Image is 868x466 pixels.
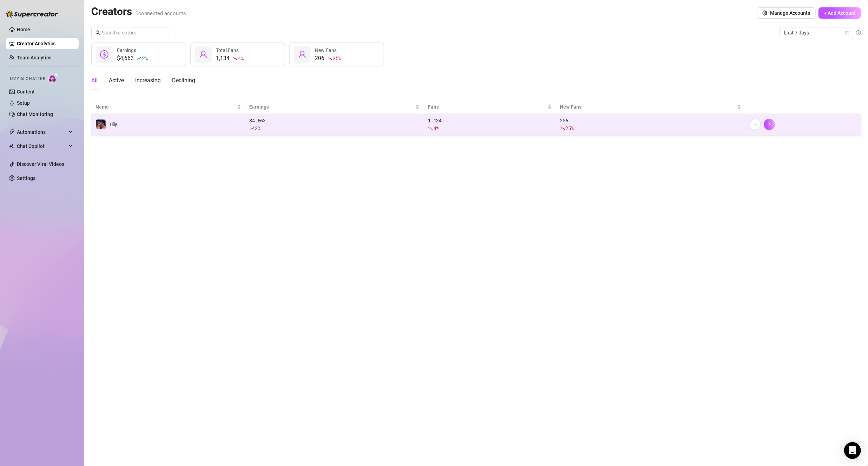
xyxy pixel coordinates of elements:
[135,76,161,85] div: Increasing
[856,30,861,35] span: info-circle
[100,50,108,59] span: dollar-circle
[95,103,236,111] span: Name
[142,55,147,62] span: 2 %
[433,125,439,131] span: 4 %
[315,47,337,53] span: New Fans
[17,111,53,117] a: Chat Monitoring
[172,76,195,85] div: Declining
[250,117,420,132] div: $ 4,663
[117,47,136,53] span: Earnings
[135,10,186,17] span: 1 connected accounts
[428,126,433,131] span: fall
[245,100,424,114] th: Earnings
[824,10,856,16] span: + Add Account
[428,117,551,132] div: 1,134
[91,5,186,18] h2: Creators
[232,56,237,61] span: fall
[17,175,35,181] a: Settings
[767,122,772,127] span: right
[250,126,254,131] span: rise
[844,442,861,459] div: Open Intercom Messenger
[9,144,14,149] img: Chat Copilot
[137,56,141,61] span: rise
[556,100,746,114] th: New Fans
[298,50,306,59] span: user
[560,126,565,131] span: fall
[17,55,51,60] a: Team Analytics
[17,127,67,138] span: Automations
[333,55,341,62] span: 25 %
[753,122,758,127] span: more
[95,30,100,35] span: search
[17,27,30,32] a: Home
[10,76,45,82] span: Izzy AI Chatter
[424,100,556,114] th: Fans
[770,10,810,16] span: Manage Accounts
[819,7,861,19] button: + Add Account
[250,103,414,111] span: Earnings
[109,122,117,127] span: Tilly
[255,125,260,131] span: 2 %
[845,31,849,35] span: calendar
[96,119,106,129] img: Tilly
[757,7,816,19] button: Manage Accounts
[199,50,207,59] span: user
[91,76,98,85] div: All
[762,11,767,15] span: setting
[102,29,159,37] input: Search creators
[48,73,59,83] img: AI Chatter
[560,103,736,111] span: New Fans
[216,47,239,53] span: Total Fans
[17,100,30,106] a: Setup
[17,89,35,95] a: Content
[566,125,574,131] span: 25 %
[238,55,243,62] span: 4 %
[109,76,124,85] div: Active
[764,119,775,130] button: right
[117,54,147,63] div: $4,663
[216,54,243,63] div: 1,134
[91,100,245,114] th: Name
[428,103,546,111] span: Fans
[560,117,742,132] div: 206
[9,129,15,135] span: thunderbolt
[784,27,849,38] span: Last 7 days
[17,161,64,167] a: Discover Viral Videos
[17,141,67,152] span: Chat Copilot
[6,11,58,18] img: logo-BBDzfeDw.svg
[17,38,73,49] a: Creator Analytics
[327,56,332,61] span: fall
[315,54,341,63] div: 206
